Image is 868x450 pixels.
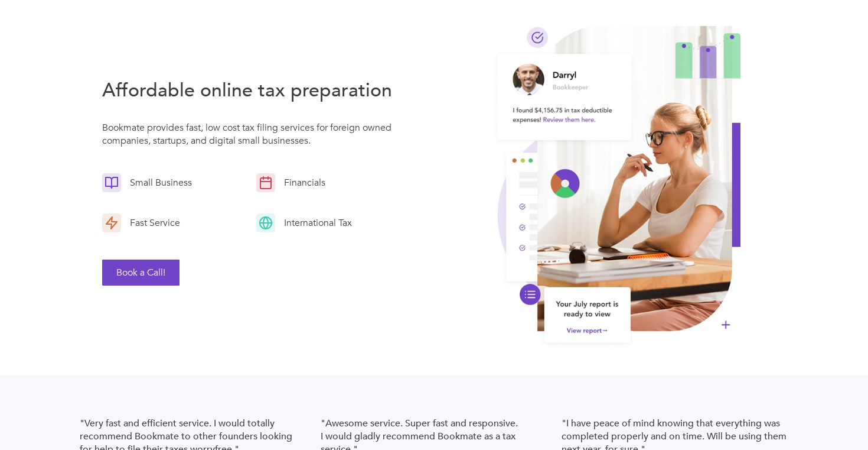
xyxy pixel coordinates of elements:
h3: Affordable online tax preparation [102,77,401,103]
p: Bookmate provides fast, low cost tax filing services for foreign owned companies, startups, and d... [102,121,401,153]
div: International Tax [275,216,355,229]
div: Small Business [121,176,195,189]
div: Financials [275,176,328,189]
button: Book a Call! [102,260,180,286]
div: Fast Service [121,216,183,229]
